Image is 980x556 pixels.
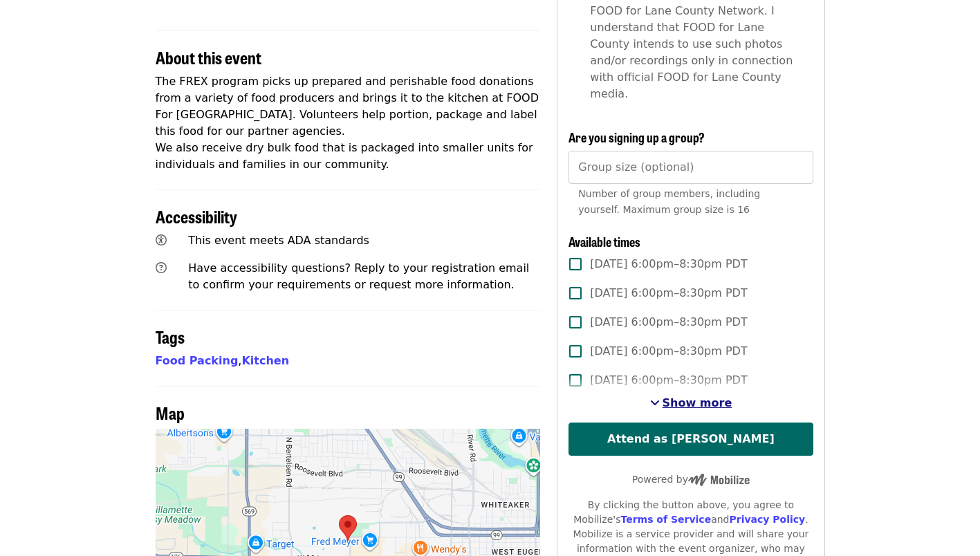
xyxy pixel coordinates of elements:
p: The FREX program picks up prepared and perishable food donations from a variety of food producers... [156,73,541,173]
span: Show more [663,396,732,409]
span: Tags [156,324,185,349]
a: Kitchen [241,354,289,367]
span: Number of group members, including yourself. Maximum group size is 16 [578,188,760,215]
a: Terms of Service [620,514,711,525]
i: question-circle icon [156,261,167,275]
span: Available times [568,232,640,250]
span: [DATE] 6:00pm–8:30pm PDT [590,343,747,360]
button: Attend as [PERSON_NAME] [568,423,813,456]
i: universal-access icon [156,234,167,247]
span: Accessibility [156,204,237,228]
span: [DATE] 6:00pm–8:30pm PDT [590,256,747,272]
img: Powered by Mobilize [688,474,750,486]
span: Have accessibility questions? Reply to your registration email to confirm your requirements or re... [188,261,529,291]
span: , [156,354,242,367]
span: Are you signing up a group? [568,128,705,146]
span: Powered by [632,474,750,485]
span: Map [156,400,185,425]
span: [DATE] 6:00pm–8:30pm PDT [590,372,747,389]
button: See more timeslots [650,395,732,411]
span: This event meets ADA standards [188,234,369,247]
input: [object Object] [568,151,813,184]
span: [DATE] 6:00pm–8:30pm PDT [590,285,747,302]
span: [DATE] 6:00pm–8:30pm PDT [590,314,747,331]
span: About this event [156,45,261,69]
a: Food Packing [156,354,239,367]
a: Privacy Policy [729,514,805,525]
